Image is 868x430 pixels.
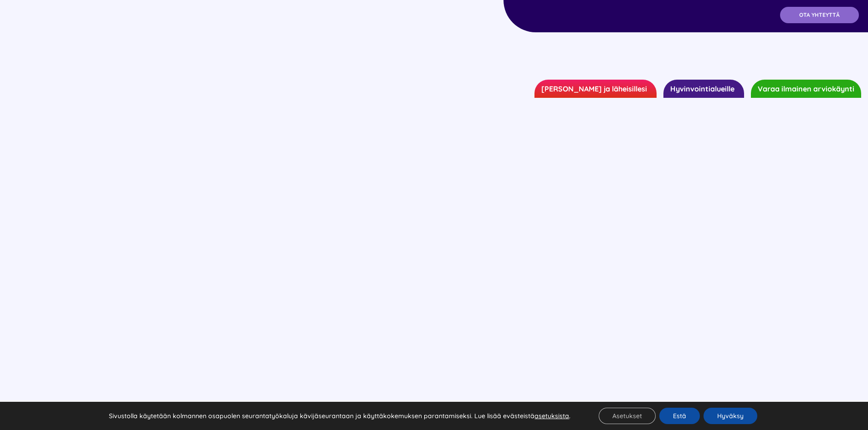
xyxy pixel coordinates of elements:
[663,80,744,98] a: Hyvinvointialueille
[534,412,569,420] button: asetuksista
[659,408,700,424] button: Estä
[109,412,570,420] p: Sivustolla käytetään kolmannen osapuolen seurantatyökaluja kävijäseurantaan ja käyttäkokemuksen p...
[599,408,656,424] button: Asetukset
[751,80,861,98] a: Varaa ilmainen arviokäynti
[780,7,859,23] a: OTA YHTEYTTÄ
[704,408,757,424] button: Hyväksy
[534,80,657,98] a: [PERSON_NAME] ja läheisillesi
[799,12,840,18] span: OTA YHTEYTTÄ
